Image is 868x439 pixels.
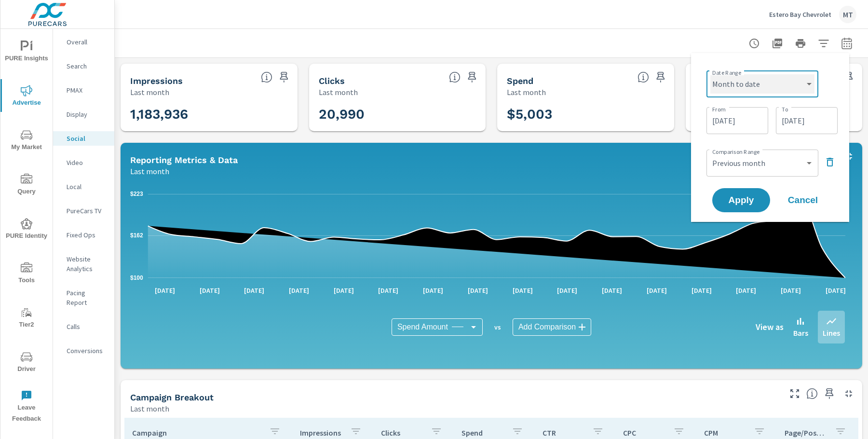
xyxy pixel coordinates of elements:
div: Video [53,155,114,170]
p: [DATE] [148,286,182,295]
span: Query [3,174,50,197]
p: [DATE] [371,286,405,295]
p: Local [67,182,107,192]
p: Overall [67,37,107,47]
span: PURE Identity [3,218,50,242]
p: Last month [130,165,169,177]
p: Clicks [381,428,423,438]
p: Last month [507,86,546,98]
h5: Spend [507,76,533,86]
p: CPC [623,428,665,438]
p: Fixed Ops [67,230,107,240]
span: Apply [722,196,760,205]
span: Leave Feedback [3,390,50,425]
p: Video [67,158,107,167]
p: [DATE] [685,286,719,295]
div: Pacing Report [53,286,114,310]
span: Tools [3,262,50,286]
span: The amount of money spent on advertising during the period. [637,71,649,83]
button: Print Report [791,34,810,53]
div: PMAX [53,83,114,97]
p: Bars [793,327,808,339]
text: $100 [130,274,143,281]
h3: $5,003 [507,106,665,123]
p: Last month [130,403,169,414]
p: Spend [461,428,504,438]
button: "Export Report to PDF" [768,34,787,53]
span: The number of times an ad was shown on your behalf. [261,71,272,83]
p: [DATE] [461,286,495,295]
span: My Market [3,129,50,153]
span: Save this to your personalized report [822,386,837,401]
p: [DATE] [237,286,271,295]
div: Fixed Ops [53,228,114,242]
text: $162 [130,232,143,239]
p: Page/Post Action [785,428,827,438]
div: Display [53,107,114,122]
h3: 20,990 [319,106,476,123]
button: Apply Filters [814,34,833,53]
p: Estero Bay Chevrolet [769,10,831,19]
h3: 1,183,936 [130,106,288,123]
p: Impressions [300,428,342,438]
p: PureCars TV [67,206,107,216]
span: PURE Insights [3,41,50,64]
p: CPM [704,428,746,438]
p: Pacing Report [67,288,107,307]
p: [DATE] [550,286,584,295]
p: Calls [67,322,107,331]
span: Tier2 [3,307,50,330]
button: Make Fullscreen [787,386,802,401]
p: [DATE] [640,286,674,295]
p: Campaign [132,428,261,438]
h5: Reporting Metrics & Data [130,155,238,165]
text: $223 [130,191,143,197]
p: [DATE] [282,286,316,295]
button: Apply [712,188,770,212]
div: nav menu [0,29,53,428]
div: Spend Amount [392,318,483,336]
p: [DATE] [774,286,808,295]
p: Website Analytics [67,254,107,274]
div: Overall [53,35,114,49]
div: MT [839,6,856,23]
p: [DATE] [729,286,763,295]
p: [DATE] [506,286,540,295]
div: Calls [53,319,114,334]
p: [DATE] [416,286,450,295]
p: [DATE] [193,286,227,295]
p: vs [483,323,513,331]
button: Select Date Range [837,34,856,53]
p: Last month [319,86,358,98]
button: Minimize Widget [841,386,856,401]
div: Add Comparison [513,318,591,336]
span: Save this to your personalized report [464,69,480,85]
h5: Clicks [319,76,345,86]
p: Last month [130,86,169,98]
span: The number of times an ad was clicked by a consumer. [449,71,461,83]
p: Search [67,61,107,71]
h5: Campaign Breakout [130,392,214,402]
span: Driver [3,351,50,375]
span: Cancel [784,196,822,205]
p: CTR [542,428,585,438]
p: [DATE] [819,286,853,295]
div: Search [53,59,114,73]
p: [DATE] [327,286,361,295]
p: PMAX [67,85,107,95]
span: Save this to your personalized report [653,69,668,85]
span: Save this to your personalized report [276,69,292,85]
button: Cancel [774,188,832,212]
p: Display [67,110,107,119]
p: Conversions [67,346,107,356]
div: PureCars TV [53,204,114,218]
span: This is a summary of Social performance results by campaign. Each column can be sorted. [806,388,818,399]
p: [DATE] [595,286,629,295]
div: Website Analytics [53,252,114,276]
div: Conversions [53,343,114,358]
div: Social [53,131,114,146]
h6: View as [756,322,784,332]
span: Spend Amount [397,322,448,332]
p: Social [67,134,107,143]
div: Local [53,179,114,194]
